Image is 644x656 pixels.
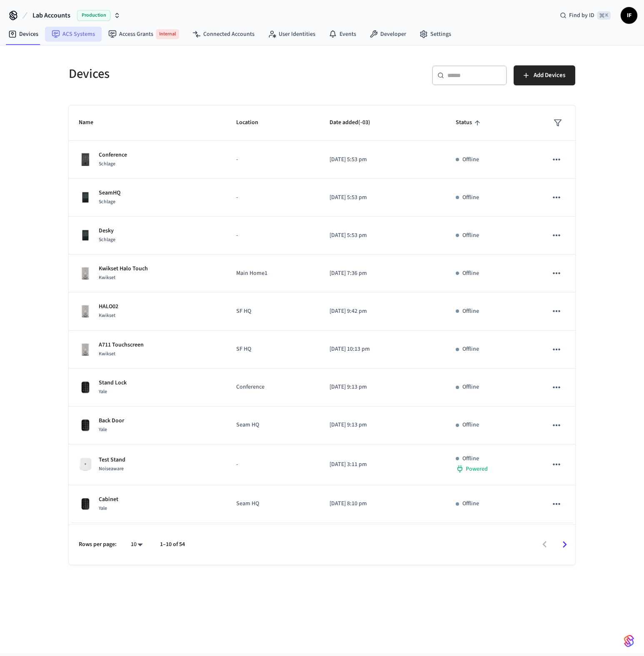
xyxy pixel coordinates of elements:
p: Main Home1 [236,269,310,278]
span: Powered [466,465,488,473]
p: Conference [236,383,310,392]
span: Production [77,10,110,21]
img: Kwikset Smart Lock [79,343,92,356]
p: HALO02 [99,302,118,311]
p: Rows per page: [79,540,117,549]
p: Seam HQ [236,421,310,429]
p: SF HQ [236,345,310,354]
p: [DATE] 3:11 pm [329,460,436,469]
button: IF [621,7,637,24]
span: Add Devices [534,70,565,81]
span: Noiseaware [99,465,124,472]
p: Seam HQ [236,499,310,508]
p: Desky [99,227,115,235]
span: Yale [99,505,107,512]
p: [DATE] 9:13 pm [329,421,436,429]
span: Schlage [99,198,115,205]
p: Test Stand [99,456,125,464]
p: - [236,155,310,164]
a: Devices [2,27,45,42]
p: 1–10 of 54 [160,540,185,549]
div: 10 [127,539,147,551]
p: Offline [462,155,479,164]
span: Yale [99,426,107,433]
p: Offline [462,383,479,392]
p: Conference [99,151,127,160]
p: [DATE] 5:53 pm [329,231,436,240]
span: IF [622,8,637,23]
p: Offline [462,307,479,316]
img: Yale Smart Lock [79,381,92,394]
span: Kwikset [99,312,115,319]
p: [DATE] 7:36 pm [329,269,436,278]
span: Location [236,116,269,129]
p: Kwikset Halo Touch [99,264,148,273]
p: Back Door [99,417,124,425]
span: Kwikset [99,350,115,357]
a: Events [322,27,363,42]
img: Kwikset Smart Lock [79,267,92,280]
a: Settings [413,27,458,42]
img: NoiseAware Indoor Sensor [79,458,92,471]
div: Find by ID⌘ K [553,8,617,23]
h5: Devices [69,65,317,82]
a: Developer [363,27,413,42]
p: SeamHQ [99,189,120,197]
p: Cabinet [99,495,118,504]
p: - [236,231,310,240]
p: [DATE] 5:53 pm [329,193,436,202]
a: Connected Accounts [186,27,261,42]
span: Kwikset [99,274,115,281]
p: SF HQ [236,307,310,316]
span: Status [456,116,483,129]
img: SeamLogoGradient.69752ec5.svg [624,634,634,648]
table: sticky table [69,105,575,523]
p: Offline [462,499,479,508]
p: [DATE] 5:53 pm [329,155,436,164]
span: Lab Accounts [32,10,70,20]
a: User Identities [261,27,322,42]
p: Stand Lock [99,379,127,387]
p: Offline [462,454,479,463]
span: Find by ID [569,11,594,20]
p: Offline [462,269,479,278]
img: Yale Smart Lock [79,497,92,511]
p: A711 Touchscreen [99,341,144,349]
img: Yale Smart Lock [79,419,92,432]
p: Offline [462,421,479,429]
img: Schlage Smart Lock (BE489WB) [79,191,92,204]
span: Schlage [99,160,115,167]
p: Offline [462,231,479,240]
span: Yale [99,388,107,395]
span: Name [79,116,104,129]
p: [DATE] 9:42 pm [329,307,436,316]
span: Internal [156,29,179,39]
img: Schlage Smart Lock (BE489WB) [79,229,92,242]
p: Offline [462,345,479,354]
button: Add Devices [514,65,575,85]
p: [DATE] 8:10 pm [329,499,436,508]
a: ACS Systems [45,27,102,42]
p: Offline [462,193,479,202]
img: Schlage Smart Lock [79,153,92,166]
span: Date added(-03) [329,116,381,129]
p: [DATE] 9:13 pm [329,383,436,392]
span: Schlage [99,236,115,243]
p: - [236,460,310,469]
p: [DATE] 10:13 pm [329,345,436,354]
button: Go to next page [555,535,574,554]
p: - [236,193,310,202]
a: Access GrantsInternal [102,26,186,42]
span: ⌘ K [597,11,611,20]
img: Kwikset Smart Lock [79,304,92,318]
